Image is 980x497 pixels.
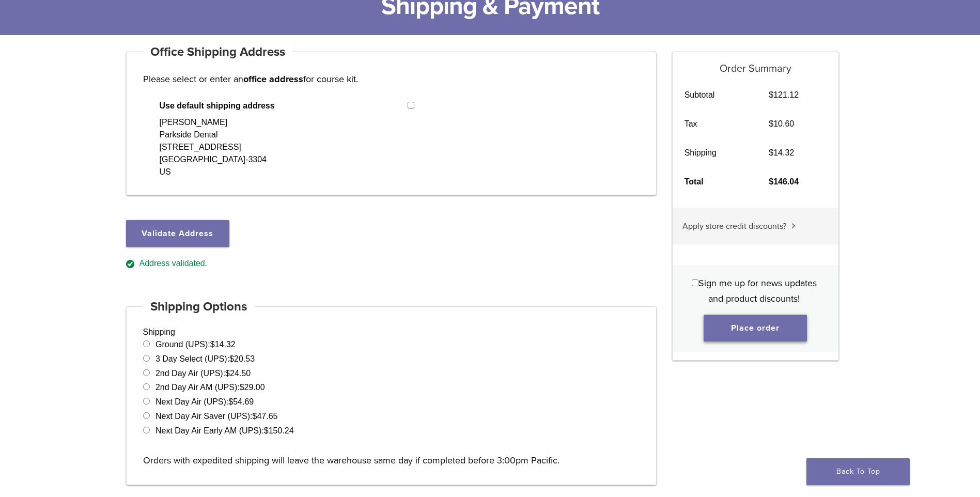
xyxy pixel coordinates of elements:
[229,354,255,363] bdi: 20.53
[143,437,640,468] p: Orders with expedited shipping will leave the warehouse same day if completed before 3:00pm Pacific.
[264,426,269,435] span: $
[160,100,408,112] span: Use default shipping address
[143,71,640,87] p: Please select or enter an for course kit.
[155,369,251,378] label: 2nd Day Air (UPS):
[769,177,773,186] span: $
[698,277,817,304] span: Sign me up for news updates and product discounts!
[143,40,293,65] h4: Office Shipping Address
[155,397,254,406] label: Next Day Air (UPS):
[673,167,757,196] th: Total
[264,426,294,435] bdi: 150.24
[769,148,794,157] bdi: 14.32
[155,354,255,363] label: 3 Day Select (UPS):
[228,397,254,406] bdi: 54.69
[769,119,794,128] bdi: 10.60
[240,383,244,392] span: $
[806,458,910,485] a: Back To Top
[160,116,267,178] div: [PERSON_NAME] Parkside Dental [STREET_ADDRESS] [GEOGRAPHIC_DATA]-3304 US
[155,426,294,435] label: Next Day Air Early AM (UPS):
[769,90,773,99] span: $
[253,412,257,421] span: $
[769,177,799,186] bdi: 146.04
[225,369,230,378] span: $
[791,223,796,228] img: caret.svg
[229,354,234,363] span: $
[143,294,255,319] h4: Shipping Options
[692,279,698,286] input: Sign me up for news updates and product discounts!
[240,383,265,392] bdi: 29.00
[673,110,757,138] th: Tax
[126,257,657,270] div: Address validated.
[155,340,236,349] label: Ground (UPS):
[126,306,657,485] div: Shipping
[673,52,838,75] h5: Order Summary
[253,412,278,421] bdi: 47.65
[210,340,215,349] span: $
[769,90,799,99] bdi: 121.12
[673,81,757,110] th: Subtotal
[682,221,786,231] span: Apply store credit discounts?
[126,220,229,247] button: Validate Address
[155,412,278,421] label: Next Day Air Saver (UPS):
[704,315,807,341] button: Place order
[228,397,233,406] span: $
[225,369,251,378] bdi: 24.50
[673,138,757,167] th: Shipping
[769,119,773,128] span: $
[155,383,265,392] label: 2nd Day Air AM (UPS):
[769,148,773,157] span: $
[243,73,303,85] strong: office address
[210,340,236,349] bdi: 14.32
